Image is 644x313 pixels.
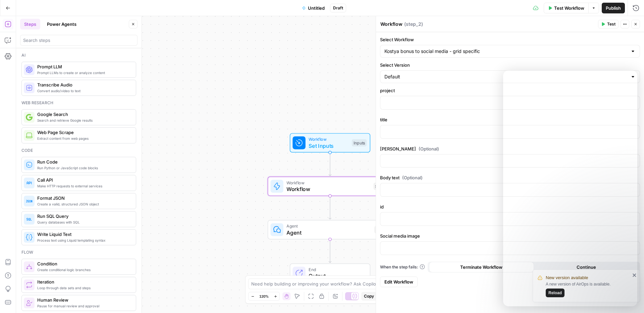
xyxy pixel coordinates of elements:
label: project [380,87,640,94]
div: WorkflowSet InputsInputs [268,133,392,152]
span: Convert audio/video to text [37,88,130,93]
span: Prompt LLM [37,63,130,70]
span: (Optional) [402,174,423,181]
span: Condition [37,260,130,267]
a: Edit Workflow [380,276,418,287]
span: Create conditional logic branches [37,267,130,272]
span: Search and retrieve Google results [37,118,130,123]
input: Default [384,73,628,80]
span: Test [607,21,615,27]
g: Edge from step_1 to end [329,239,331,263]
label: Select Version [380,62,640,68]
label: Social media image [380,233,640,239]
div: Code [21,147,136,153]
span: Untitled [308,5,325,11]
span: Agent [286,229,371,237]
a: When the step fails: [380,264,425,270]
label: [PERSON_NAME] [380,145,640,152]
button: Untitled [298,3,329,13]
div: Ai [21,52,136,58]
span: Human Review [37,297,130,303]
span: Write Liquid Text [37,231,130,238]
label: title [380,116,640,123]
span: Loop through data sets and steps [37,285,130,291]
span: Run Code [37,159,130,165]
g: Edge from step_2 to step_1 [329,196,331,220]
span: Transcribe Audio [37,81,130,88]
g: Edge from start to step_2 [329,152,331,176]
span: Workflow [309,136,348,142]
div: WorkflowWorkflowStep 2 [268,177,392,196]
span: Set Inputs [309,142,348,150]
label: Body text [380,174,640,181]
span: Edit Workflow [384,278,413,285]
button: Power Agents [43,19,80,29]
div: EndOutput [268,263,392,283]
span: Run Python or JavaScript code blocks [37,165,130,171]
span: Workflow [286,179,370,186]
button: Copy [361,292,377,301]
div: Inputs [352,139,367,146]
span: Web Page Scrape [37,129,130,136]
span: Call API [37,177,130,183]
span: Publish [606,5,621,11]
input: Search steps [23,37,135,44]
span: Pause for manual review and approval [37,303,130,309]
span: Iteration [37,278,130,285]
button: Steps [20,19,40,29]
iframe: To enrich screen reader interactions, please activate Accessibility in Grammarly extension settings [503,70,637,306]
span: Draft [333,5,343,11]
button: Publish [602,3,625,13]
span: Make HTTP requests to external services [37,183,130,189]
span: Format JSON [37,195,130,201]
label: Select Workflow [380,36,640,43]
span: Output [309,272,363,280]
span: Run SQL Query [37,213,130,220]
button: Test [598,20,619,28]
button: Test Workflow [544,3,588,13]
span: Create a valid, structured JSON object [37,201,130,207]
span: Copy [364,293,374,299]
div: Web research [21,100,136,106]
span: Terminate Workflow [460,264,502,270]
span: Prompt LLMs to create or analyze content [37,70,130,75]
span: Test Workflow [554,5,584,11]
div: Flow [21,249,136,255]
span: 120% [259,294,269,299]
span: End [309,266,363,273]
span: ( step_2 ) [404,21,423,27]
span: Agent [286,223,371,229]
div: AgentAgentStep 1 [268,220,392,240]
span: Query databases with SQL [37,220,130,225]
span: Workflow [286,185,370,193]
input: Kostya bonus to social media - grid specific [384,48,628,55]
label: id [380,203,640,210]
span: Google Search [37,111,130,118]
span: (Optional) [419,145,439,152]
textarea: Workflow [380,21,402,27]
span: Extract content from web pages [37,136,130,141]
span: Process text using Liquid templating syntax [37,238,130,243]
